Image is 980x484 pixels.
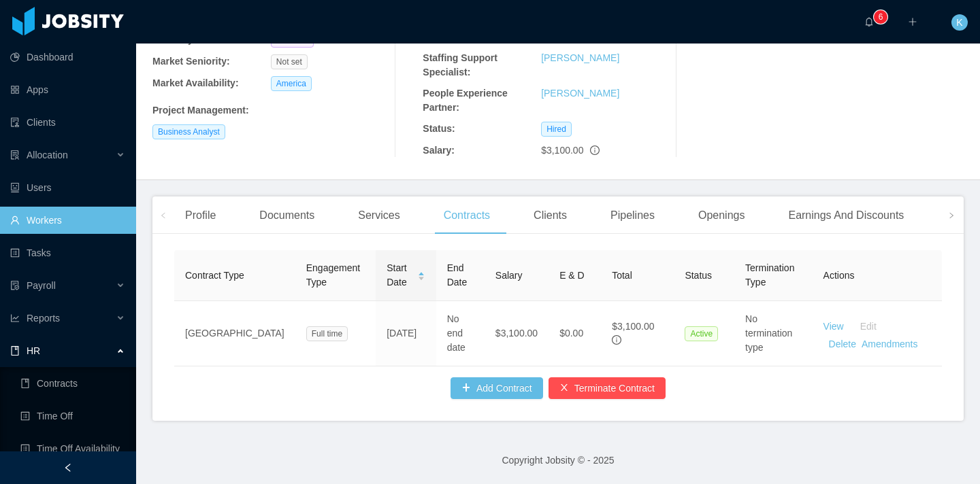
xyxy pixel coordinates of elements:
[10,281,20,290] i: icon: file-protect
[745,262,794,288] span: Termination Type
[879,10,883,24] p: 6
[777,196,915,235] div: Earnings And Discounts
[685,270,712,281] span: Status
[559,328,583,339] span: $0.00
[152,77,239,88] b: Market Availability:
[10,174,125,201] a: icon: robotUsers
[387,261,411,290] span: Start Date
[612,335,621,345] span: info-circle
[423,52,497,77] b: Staffing Support Specialist:
[10,109,125,136] a: icon: auditClients
[174,196,227,235] div: Profile
[347,196,410,235] div: Services
[20,435,125,462] a: icon: profileTime Off Availability
[152,56,230,67] b: Market Seniority:
[20,402,125,430] a: icon: profileTime Off
[10,150,20,160] i: icon: solution
[956,14,962,31] span: K
[376,301,436,366] td: [DATE]
[687,196,756,235] div: Openings
[248,196,325,235] div: Documents
[433,196,501,235] div: Contracts
[874,10,887,24] sup: 6
[844,315,887,337] button: Edit
[10,239,125,266] a: icon: profileTasks
[271,54,308,69] span: Not set
[862,339,917,349] a: Amendments
[271,76,312,91] span: America
[27,313,60,324] span: Reports
[829,339,856,349] a: Delete
[136,437,980,484] footer: Copyright Jobsity © - 2025
[523,196,578,235] div: Clients
[541,122,572,137] span: Hired
[908,17,917,27] i: icon: plus
[447,262,468,288] span: End Date
[27,280,56,291] span: Payroll
[559,270,585,281] span: E & D
[20,370,125,397] a: icon: bookContracts
[417,270,425,279] div: Sort
[10,313,20,323] i: icon: line-chart
[864,17,874,27] i: icon: bell
[174,301,295,366] td: [GEOGRAPHIC_DATA]
[823,270,855,281] span: Actions
[27,150,68,160] span: Allocation
[549,377,666,399] button: icon: closeTerminate Contract
[152,34,197,45] b: Seniority:
[541,52,619,63] a: [PERSON_NAME]
[10,76,125,103] a: icon: appstoreApps
[306,326,348,341] span: Full time
[612,321,654,332] span: $3,100.00
[423,145,455,156] b: Salary:
[185,270,244,281] span: Contract Type
[152,124,225,139] span: Business Analyst
[417,275,425,279] i: icon: caret-down
[160,212,167,219] i: icon: left
[10,346,20,356] i: icon: book
[27,345,40,356] span: HR
[495,328,538,339] span: $3,100.00
[734,301,813,366] td: No termination type
[451,377,543,399] button: icon: plusAdd Contract
[600,196,666,235] div: Pipelines
[423,123,455,134] b: Status:
[436,301,485,366] td: No end date
[948,212,955,219] i: icon: right
[495,270,523,281] span: Salary
[10,207,125,234] a: icon: userWorkers
[417,270,425,274] i: icon: caret-up
[823,321,844,332] a: View
[306,262,360,288] span: Engagement Type
[10,44,125,71] a: icon: pie-chartDashboard
[541,145,583,156] span: $3,100.00
[152,105,249,116] b: Project Management :
[590,145,600,155] span: info-circle
[612,270,632,281] span: Total
[685,326,718,341] span: Active
[541,88,619,99] a: [PERSON_NAME]
[423,88,508,113] b: People Experience Partner:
